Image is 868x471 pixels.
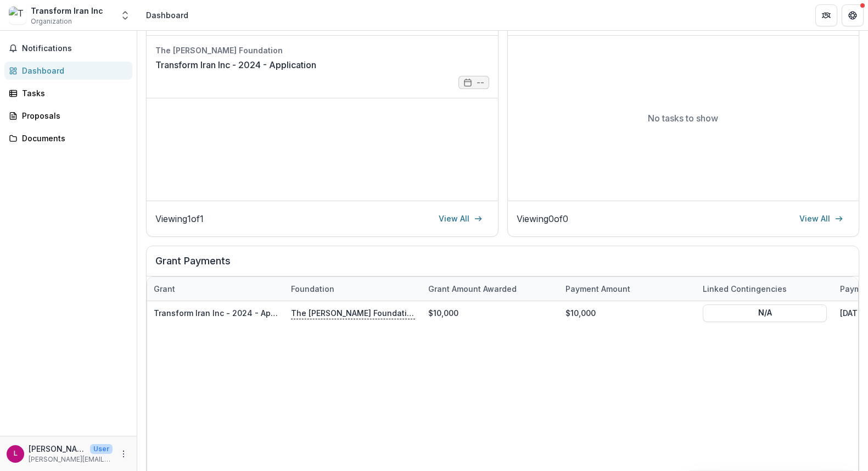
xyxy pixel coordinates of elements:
div: lana@transformiran.com [14,450,18,457]
div: $10,000 [559,301,696,325]
button: Get Help [842,4,864,26]
span: Organization [31,16,72,26]
a: Proposals [4,107,132,125]
div: Foundation [284,277,422,301]
img: Transform Iran Inc [9,7,26,24]
div: Dashboard [146,9,188,21]
div: $10,000 [422,301,559,325]
div: Grant amount awarded [422,277,559,301]
button: Open entity switcher [117,4,133,26]
nav: breadcrumb [142,7,193,23]
div: Grant amount awarded [422,283,523,295]
div: Dashboard [22,65,124,76]
a: Transform Iran Inc - 2024 - Application [155,58,316,71]
div: Transform Iran Inc [31,5,103,16]
button: N/A [703,304,827,322]
div: Grant [147,283,182,295]
a: Documents [4,129,132,147]
div: Documents [22,132,124,144]
div: Payment Amount [559,277,696,301]
h2: Grant Payments [155,255,850,276]
p: [PERSON_NAME][EMAIL_ADDRESS][DOMAIN_NAME] [29,443,86,455]
div: Proposals [22,110,124,121]
div: Tasks [22,87,124,99]
button: Notifications [4,40,132,57]
div: Foundation [284,283,341,295]
a: Transform Iran Inc - 2024 - Application [154,308,304,318]
a: Tasks [4,84,132,102]
div: Linked Contingencies [696,277,833,301]
button: Partners [815,4,837,26]
div: Payment Amount [559,283,637,295]
p: [PERSON_NAME][EMAIL_ADDRESS][DOMAIN_NAME] [29,455,113,464]
a: View All [432,210,489,228]
div: Linked Contingencies [696,283,793,295]
a: Dashboard [4,62,132,80]
p: Viewing 0 of 0 [517,212,568,225]
span: Notifications [22,44,128,53]
a: View All [793,210,850,228]
p: User [90,444,113,454]
p: Viewing 1 of 1 [155,212,204,225]
div: Grant [147,277,284,301]
button: More [117,447,130,461]
p: The [PERSON_NAME] Foundation [291,307,415,319]
p: No tasks to show [648,112,718,125]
